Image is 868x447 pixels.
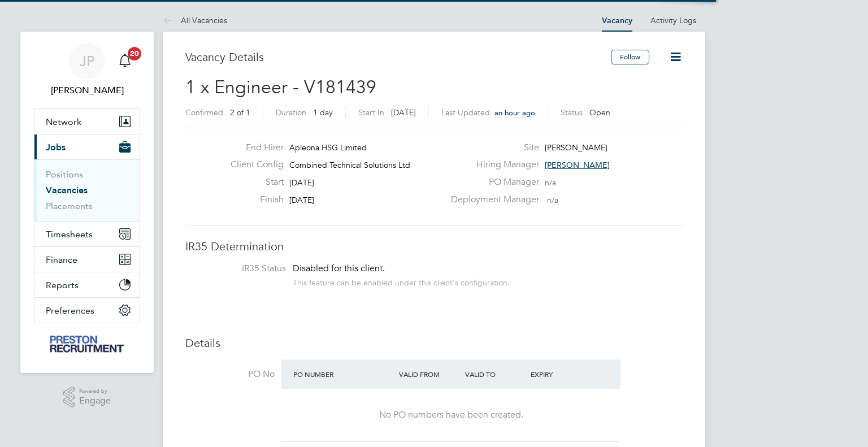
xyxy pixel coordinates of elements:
[589,107,610,118] span: Open
[80,54,94,68] span: JP
[34,222,140,246] button: Timesheets
[46,201,93,211] a: Placements
[34,134,140,159] button: Jobs
[547,195,558,205] span: n/a
[528,364,594,384] div: Expiry
[79,396,111,406] span: Engage
[20,32,154,373] nav: Main navigation
[358,107,384,118] label: Start In
[545,160,610,170] span: [PERSON_NAME]
[289,195,314,205] span: [DATE]
[602,16,632,25] a: Vacancy
[185,76,376,98] span: 1 x Engineer - V181439
[650,15,696,25] a: Activity Logs
[611,50,649,64] button: Follow
[185,336,683,350] h3: Details
[444,176,539,188] label: PO Manager
[185,50,611,64] h3: Vacancy Details
[222,176,284,188] label: Start
[46,280,79,290] span: Reports
[494,108,535,118] span: an hour ago
[46,229,93,240] span: Timesheets
[46,185,88,196] a: Vacancies
[441,107,490,118] label: Last Updated
[289,160,410,170] span: Combined Technical Solutions Ltd
[46,142,66,153] span: Jobs
[46,254,77,265] span: Finance
[46,305,94,316] span: Preferences
[313,107,333,118] span: 1 day
[289,177,314,188] span: [DATE]
[197,263,286,275] label: IR35 Status
[545,142,607,153] span: [PERSON_NAME]
[293,409,609,421] div: No PO numbers have been created.
[185,239,683,254] h3: IR35 Determination
[128,47,141,60] span: 20
[462,364,528,384] div: Valid To
[46,116,81,127] span: Network
[63,387,111,408] a: Powered byEngage
[34,43,140,97] a: JP[PERSON_NAME]
[34,109,140,134] button: Network
[230,107,250,118] span: 2 of 1
[163,15,227,25] a: All Vacancies
[444,142,539,154] label: Site
[222,142,284,154] label: End Hirer
[34,84,140,97] span: James Preston
[34,159,140,221] div: Jobs
[444,159,539,171] label: Hiring Manager
[34,247,140,272] button: Finance
[50,335,124,353] img: prestonrecruitment-logo-retina.png
[545,177,556,188] span: n/a
[293,263,385,274] span: Disabled for this client.
[34,335,140,353] a: Go to home page
[289,142,367,153] span: Apleona HSG Limited
[391,107,416,118] span: [DATE]
[396,364,462,384] div: Valid From
[276,107,306,118] label: Duration
[222,159,284,171] label: Client Config
[46,169,83,180] a: Positions
[444,194,539,206] label: Deployment Manager
[222,194,284,206] label: Finish
[114,43,136,79] a: 20
[34,298,140,323] button: Preferences
[561,107,583,118] label: Status
[185,368,275,380] label: PO No
[293,275,510,288] div: This feature can be enabled under this client's configuration.
[185,107,223,118] label: Confirmed
[34,272,140,297] button: Reports
[79,387,111,396] span: Powered by
[290,364,396,384] div: PO Number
